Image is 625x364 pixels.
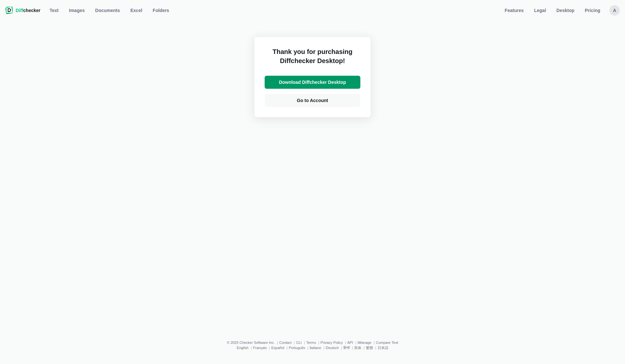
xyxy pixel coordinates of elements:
span: Documents [94,7,121,14]
a: Excel [127,5,146,16]
a: हिन्दी [343,346,350,350]
a: Text [46,5,62,16]
a: Terms [306,341,316,344]
a: 日本語 [378,346,388,350]
a: Go to Account [265,94,360,107]
a: Download Diffchecker Desktop [265,76,360,89]
span: Excel [129,7,144,14]
span: Images [68,7,86,14]
a: Compare Text [376,341,398,344]
button: Folders [149,5,173,16]
a: 繁體 [366,346,373,350]
span: Desktop [555,7,576,14]
a: Desktop [552,5,578,16]
a: API [347,341,353,344]
a: Legal [530,5,550,16]
a: Pricing [581,5,604,16]
a: 简体 [354,346,361,350]
a: Diffchecker [5,5,40,16]
a: Español [271,346,284,350]
span: Legal [533,7,548,14]
a: Privacy Policy [321,341,343,344]
a: Français [253,346,267,350]
a: Images [65,5,89,16]
button: A [609,5,620,16]
span: Pricing [584,7,602,14]
li: © 2025 Checker Software Inc. [227,341,279,344]
a: CLI [296,341,302,344]
span: Folders [151,7,171,14]
img: Diffchecker logo [5,6,13,14]
a: Deutsch [326,346,339,350]
a: Contact [279,341,292,344]
span: Go to Account [296,97,329,104]
span: Diff [16,8,23,13]
a: Italiano [310,346,321,350]
a: Features [501,5,527,16]
a: English [237,346,248,350]
h2: Thank you for purchasing Diffchecker Desktop! [265,47,360,71]
span: Text [48,7,60,14]
a: iManage [358,341,371,344]
span: checker [16,7,40,14]
a: Documents [91,5,124,16]
span: Features [503,7,525,14]
a: Português [289,346,305,350]
span: Download Diffchecker Desktop [278,79,347,85]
